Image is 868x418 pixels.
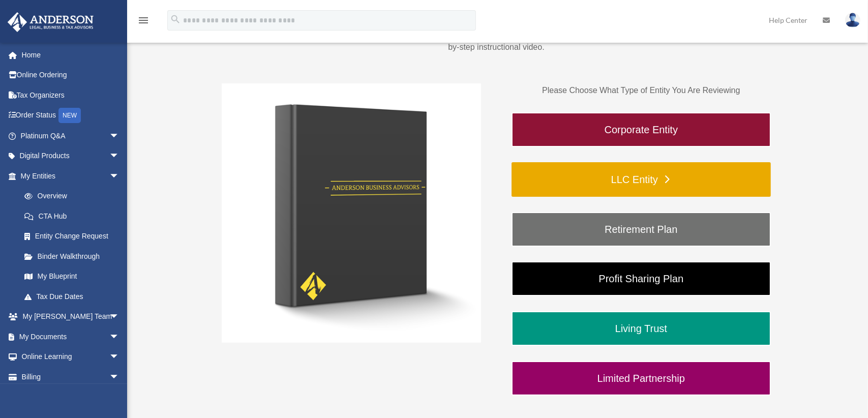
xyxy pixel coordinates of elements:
[7,146,135,166] a: Digital Productsarrow_drop_down
[512,361,771,396] a: Limited Partnership
[109,367,130,387] span: arrow_drop_down
[14,206,135,226] a: CTA Hub
[7,367,135,387] a: Billingarrow_drop_down
[7,307,135,327] a: My [PERSON_NAME] Teamarrow_drop_down
[137,14,149,26] i: menu
[512,311,771,346] a: Living Trust
[7,126,135,146] a: Platinum Q&Aarrow_drop_down
[7,347,135,367] a: Online Learningarrow_drop_down
[109,326,130,347] span: arrow_drop_down
[7,166,135,186] a: My Entitiesarrow_drop_down
[845,13,860,27] img: User Pic
[7,326,135,347] a: My Documentsarrow_drop_down
[109,126,130,146] span: arrow_drop_down
[137,18,149,26] a: menu
[109,347,130,368] span: arrow_drop_down
[512,212,771,247] a: Retirement Plan
[14,246,130,266] a: Binder Walkthrough
[109,146,130,167] span: arrow_drop_down
[109,307,130,327] span: arrow_drop_down
[5,12,97,32] img: Anderson Advisors Platinum Portal
[170,14,181,25] i: search
[14,266,135,287] a: My Blueprint
[512,162,771,197] a: LLC Entity
[14,186,135,206] a: Overview
[7,45,135,65] a: Home
[512,261,771,296] a: Profit Sharing Plan
[7,85,135,105] a: Tax Organizers
[109,166,130,187] span: arrow_drop_down
[512,112,771,147] a: Corporate Entity
[512,83,771,98] p: Please Choose What Type of Entity You Are Reviewing
[58,108,81,123] div: NEW
[7,105,135,126] a: Order StatusNEW
[7,65,135,85] a: Online Ordering
[14,226,135,247] a: Entity Change Request
[14,286,135,307] a: Tax Due Dates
